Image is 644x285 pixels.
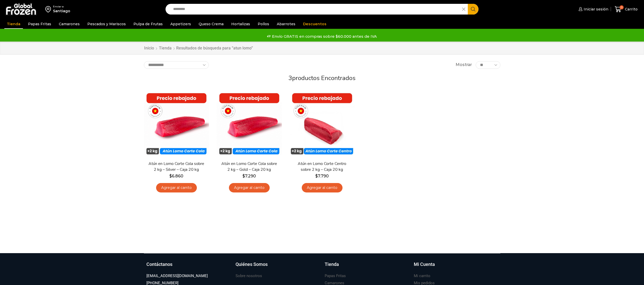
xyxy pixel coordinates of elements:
[302,183,342,192] a: Agregar al carrito: “Atún en Lomo Corte Centro sobre 2 kg - Caja 20 kg”
[168,19,194,29] a: Appetizers
[582,7,608,12] span: Iniciar sesión
[146,273,208,279] h3: [EMAIL_ADDRESS][DOMAIN_NAME]
[315,174,329,178] bdi: 7.790
[146,261,230,273] a: Contáctanos
[414,273,430,279] a: Mi carrito
[169,174,172,178] span: $
[196,19,226,29] a: Queso Crema
[414,273,430,279] h3: Mi carrito
[144,61,209,69] select: Pedido de la tienda
[236,273,262,279] a: Sobre nosotros
[577,4,608,14] a: Iniciar sesión
[146,261,172,268] h3: Contáctanos
[236,261,320,273] a: Quiénes Somos
[56,19,82,29] a: Camarones
[144,45,253,51] nav: Breadcrumb
[159,45,172,51] a: Tienda
[176,46,253,50] h1: Resultados de búsqueda para “atun lomo”
[45,5,53,14] img: address-field-icon.svg
[620,5,624,9] span: 0
[147,161,205,173] a: Atún en Lomo Corte Cola sobre 2 kg – Silver – Caja 20 kg
[325,273,346,279] h3: Papas Fritas
[229,19,253,29] a: Hortalizas
[156,183,197,192] a: Agregar al carrito: “Atún en Lomo Corte Cola sobre 2 kg - Silver - Caja 20 kg”
[53,5,70,8] div: Enviar a
[292,74,355,82] span: productos encontrados
[456,62,472,68] span: Mostrar
[613,3,639,15] a: 0 Carrito
[229,183,270,192] a: Agregar al carrito: “Atún en Lomo Corte Cola sobre 2 kg - Gold – Caja 20 kg”
[236,261,268,268] h3: Quiénes Somos
[414,261,435,268] h3: Mi Cuenta
[53,8,70,14] div: Santiago
[414,261,498,273] a: Mi Cuenta
[85,19,128,29] a: Pescados y Mariscos
[468,4,478,15] button: Search button
[255,19,272,29] a: Pollos
[325,261,409,273] a: Tienda
[242,174,256,178] bdi: 7.290
[169,174,183,178] bdi: 6.860
[315,174,318,178] span: $
[25,19,54,29] a: Papas Fritas
[624,7,638,12] span: Carrito
[293,161,351,173] a: Atún en Lomo Corte Centro sobre 2 kg – Caja 20 kg
[146,273,208,279] a: [EMAIL_ADDRESS][DOMAIN_NAME]
[300,19,329,29] a: Descuentos
[242,174,245,178] span: $
[325,273,346,279] a: Papas Fritas
[325,261,339,268] h3: Tienda
[144,45,154,51] a: Inicio
[4,19,23,29] a: Tienda
[236,273,262,279] h3: Sobre nosotros
[131,19,165,29] a: Pulpa de Frutas
[274,19,298,29] a: Abarrotes
[220,161,278,173] a: Atún en Lomo Corte Cola sobre 2 kg – Gold – Caja 20 kg
[289,74,292,82] span: 3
